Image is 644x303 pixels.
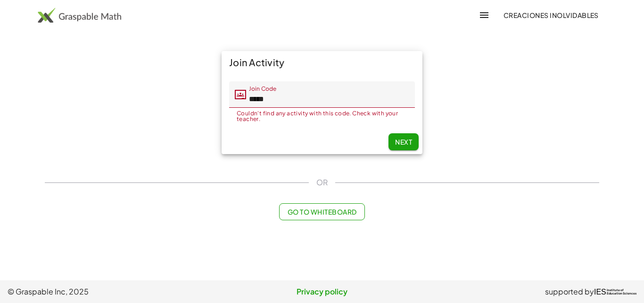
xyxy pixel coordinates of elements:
[495,7,606,24] button: Creaciones Inolvidables
[545,286,594,297] span: supported by
[316,177,328,188] span: OR
[594,286,636,297] a: IESInstitute ofEducation Sciences
[503,11,599,19] span: Creaciones Inolvidables
[8,286,217,297] span: © Graspable Inc, 2025
[395,138,412,146] span: Next
[279,203,364,220] button: Go to Whiteboard
[607,289,636,295] span: Institute of Education Sciences
[594,287,606,296] span: IES
[222,51,422,74] div: Join Activity
[388,133,419,150] button: Next
[237,111,407,122] div: Couldn't find any activity with this code. Check with your teacher.
[287,208,356,216] span: Go to Whiteboard
[217,286,427,297] a: Privacy policy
